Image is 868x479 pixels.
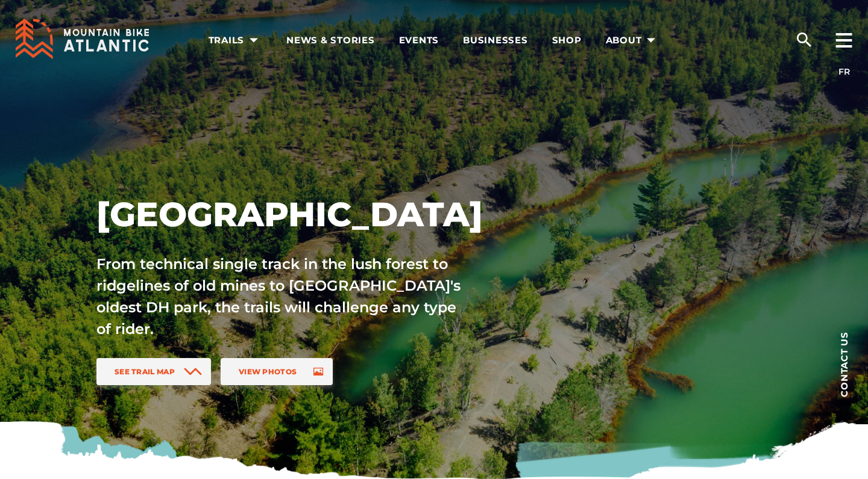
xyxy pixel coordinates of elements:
[115,367,175,376] span: See Trail Map
[463,34,528,46] span: Businesses
[239,367,297,376] span: View Photos
[840,332,849,397] span: Contact us
[96,193,542,235] h1: [GEOGRAPHIC_DATA]
[399,34,439,46] span: Events
[96,358,211,385] a: See Trail Map
[209,34,263,46] span: Trails
[286,34,375,46] span: News & Stories
[606,34,660,46] span: About
[96,253,463,340] p: From technical single track in the lush forest to ridgelines of old mines to [GEOGRAPHIC_DATA]'s ...
[552,34,582,46] span: Shop
[221,358,333,385] a: View Photos
[838,66,850,77] a: FR
[643,32,659,49] ion-icon: arrow dropdown
[245,32,262,49] ion-icon: arrow dropdown
[794,30,814,49] ion-icon: search
[820,313,868,415] a: Contact us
